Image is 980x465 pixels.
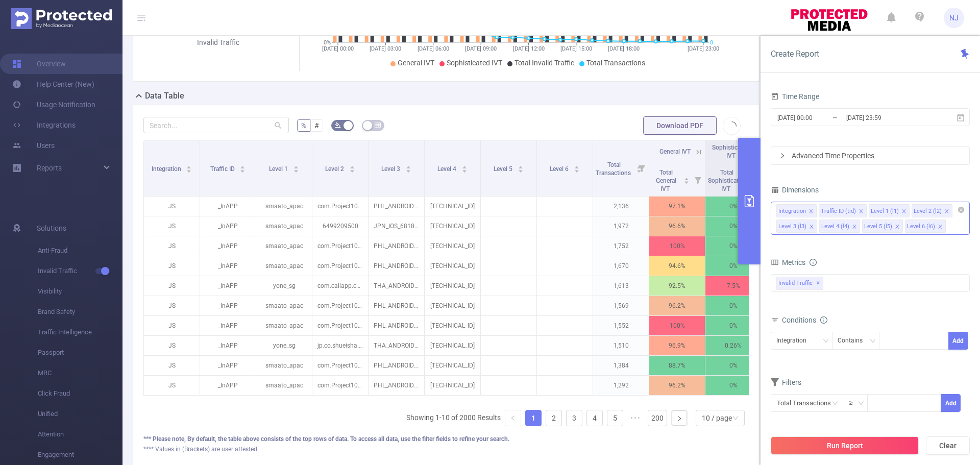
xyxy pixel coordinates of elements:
i: icon: caret-up [405,164,411,167]
p: 0% [705,197,761,216]
li: Level 5 (l5) [862,219,903,233]
div: Level 1 (l1) [871,205,899,218]
i: icon: caret-down [518,168,523,172]
span: Level 6 [550,165,570,173]
p: PHL_ANDROID_6821134_2080 [369,197,424,216]
p: jp.co.shueisha.mangaplus [312,336,368,355]
a: 1 [526,410,541,426]
i: icon: caret-down [349,168,355,172]
div: Sort [683,176,690,182]
p: 100% [649,236,705,256]
i: icon: caret-up [574,164,579,167]
li: Level 1 (l1) [869,204,910,217]
i: icon: down [823,338,829,345]
span: Total Transactions [586,59,645,67]
p: PHL_ANDROID_6821134_2080 [369,356,424,375]
input: Start date [776,111,859,125]
p: smaato_apac [256,356,312,375]
div: *** Please note, By default, the table above consists of the top rows of data. To access all data... [143,434,749,444]
p: JS [144,336,200,355]
span: Reports [37,164,62,172]
i: icon: caret-up [461,164,467,167]
li: 1 [525,410,542,426]
i: icon: caret-up [518,164,523,167]
p: com.Project100Pi.themusicplayer [312,197,368,216]
span: Create Report [771,49,819,59]
p: _InAPP [200,376,256,395]
div: Sort [349,164,355,170]
div: Sort [518,164,524,170]
p: 97.1% [649,197,705,216]
p: _InAPP [200,216,256,236]
p: JS [144,197,200,216]
span: Solutions [37,218,66,238]
span: Level 4 [437,165,458,173]
i: icon: down [870,338,876,345]
span: General IVT [659,148,691,155]
tspan: [DATE] 03:00 [370,45,401,52]
span: ✕ [816,277,820,289]
i: icon: caret-down [405,168,411,172]
span: Total Invalid Traffic [514,59,574,67]
i: icon: caret-down [684,180,690,183]
p: [TECHNICAL_ID] [425,236,480,256]
span: Total Sophisticated IVT [708,169,745,192]
p: com.Project100Pi.themusicplayer [312,256,368,276]
p: JS [144,236,200,256]
p: 0% [705,356,761,375]
div: Level 2 (l2) [914,205,942,218]
i: icon: caret-up [186,164,192,167]
li: Level 3 (l3) [776,219,817,233]
div: ≥ [849,395,860,411]
p: _InAPP [200,296,256,315]
span: Level 2 [325,165,346,173]
p: [TECHNICAL_ID] [425,256,480,276]
p: PHL_ANDROID_6821134_2080 [369,316,424,335]
img: Protected Media [11,8,112,29]
span: Integration [152,165,183,173]
i: icon: close [808,209,814,215]
i: icon: info-circle [810,259,817,266]
p: [TECHNICAL_ID] [425,376,480,395]
h2: Data Table [145,90,184,102]
i: icon: caret-down [574,168,579,172]
li: Traffic ID (tid) [819,204,867,217]
span: # [314,121,319,130]
i: icon: close [895,224,900,230]
p: THA_ANDROID_6815150_1888 [369,276,424,296]
p: smaato_apac [256,197,312,216]
div: 10 / page [702,410,732,426]
i: icon: caret-up [684,176,690,179]
span: Visibility [38,281,122,302]
a: 5 [607,410,623,426]
i: icon: table [375,122,381,128]
i: icon: caret-down [186,168,192,172]
p: JS [144,356,200,375]
div: Level 5 (l5) [864,220,892,233]
button: Add [948,332,968,350]
p: 0% [705,216,761,236]
tspan: [DATE] 15:00 [560,45,592,52]
span: Total General IVT [656,169,676,192]
li: Next Page [671,410,688,426]
i: icon: close [938,224,943,230]
p: _InAPP [200,356,256,375]
i: icon: caret-down [293,168,299,172]
p: 88.7% [649,356,705,375]
span: MRC [38,363,122,383]
li: Integration [776,204,817,217]
div: Level 6 (l6) [907,220,935,233]
i: icon: close [809,224,814,230]
p: JS [144,316,200,335]
span: Passport [38,342,122,363]
p: com.Project100Pi.themusicplayer [312,356,368,375]
p: smaato_apac [256,236,312,256]
p: [TECHNICAL_ID] [425,216,480,236]
div: Sort [405,164,411,170]
tspan: [DATE] 23:00 [688,45,719,52]
p: JS [144,376,200,395]
p: 1,569 [593,296,649,315]
div: Integration [776,332,814,349]
p: 96.2% [649,376,705,395]
i: icon: caret-up [293,164,299,167]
